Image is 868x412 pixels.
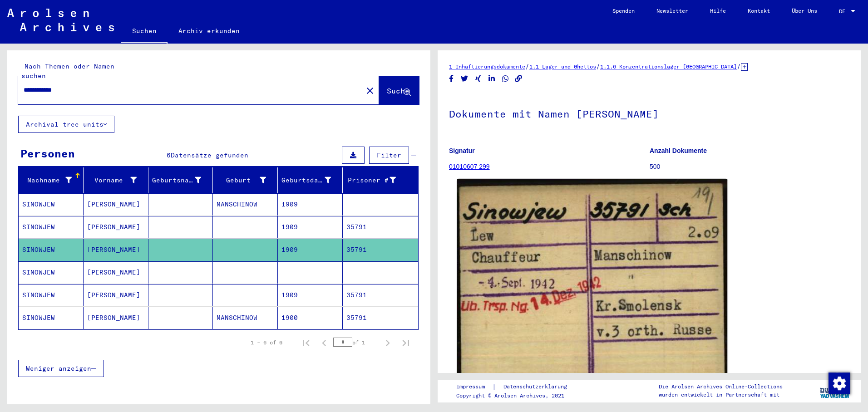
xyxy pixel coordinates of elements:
div: 1 – 6 of 6 [251,338,282,347]
mat-header-cell: Geburt‏ [213,167,278,193]
mat-cell: SINOWJEW [19,307,84,329]
mat-header-cell: Geburtsdatum [278,167,343,193]
a: Impressum [456,382,492,392]
button: Share on LinkedIn [487,73,497,84]
mat-icon: close [365,85,375,96]
span: Datensätze gefunden [171,151,248,159]
span: Filter [377,151,401,159]
mat-cell: 1909 [278,239,343,261]
div: Geburtsname [152,173,213,187]
mat-cell: 1909 [278,216,343,238]
div: Personen [20,145,75,162]
a: 1 Inhaftierungsdokumente [449,63,525,70]
mat-cell: SINOWJEW [19,193,84,216]
div: Vorname [87,176,137,185]
mat-cell: 35791 [343,307,418,329]
button: Previous page [315,334,333,352]
div: Nachname [22,176,72,185]
div: Geburtsname [152,176,202,185]
mat-header-cell: Geburtsname [148,167,213,193]
h1: Dokumente mit Namen [PERSON_NAME] [449,93,850,133]
img: 001.jpg [457,179,727,396]
mat-header-cell: Prisoner # [343,167,418,193]
div: | [456,382,578,392]
div: of 1 [333,338,379,347]
div: Prisoner # [346,173,407,187]
b: Anzahl Dokumente [650,147,707,154]
mat-cell: [PERSON_NAME] [84,193,148,216]
button: Archival tree units [18,116,114,133]
button: Suche [379,76,419,104]
mat-cell: 1900 [278,307,343,329]
p: 500 [650,162,850,172]
p: wurden entwickelt in Partnerschaft mit [659,391,783,399]
a: Archiv erkunden [168,20,251,42]
mat-cell: MANSCHINOW [213,307,278,329]
button: Copy link [514,73,523,84]
p: Copyright © Arolsen Archives, 2021 [456,392,578,400]
a: 1.1 Lager und Ghettos [529,63,596,70]
div: Prisoner # [346,176,396,185]
span: / [737,62,741,70]
div: Geburtsdatum [281,173,342,187]
mat-cell: 1909 [278,284,343,306]
mat-cell: 35791 [343,239,418,261]
button: Share on Xing [473,73,483,84]
mat-label: Nach Themen oder Namen suchen [21,62,114,80]
button: Share on Facebook [447,73,456,84]
img: Arolsen_neg.svg [7,9,114,31]
mat-cell: 35791 [343,284,418,306]
mat-header-cell: Vorname [84,167,148,193]
div: Nachname [22,173,83,187]
button: Last page [397,334,415,352]
mat-cell: 1909 [278,193,343,216]
mat-cell: 35791 [343,216,418,238]
div: Geburtsdatum [281,176,331,185]
mat-cell: SINOWJEW [19,284,84,306]
span: / [525,62,529,70]
a: Datenschutzerklärung [496,382,578,392]
b: Signatur [449,147,475,154]
div: Vorname [87,173,148,187]
mat-cell: MANSCHINOW [213,193,278,216]
mat-cell: SINOWJEW [19,239,84,261]
p: Die Arolsen Archives Online-Collections [659,383,783,391]
mat-cell: [PERSON_NAME] [84,216,148,238]
mat-header-cell: Nachname [19,167,84,193]
mat-cell: SINOWJEW [19,261,84,284]
button: Filter [369,147,409,164]
div: Geburt‏ [217,176,266,185]
button: Share on WhatsApp [501,73,510,84]
mat-cell: [PERSON_NAME] [84,261,148,284]
a: Suchen [121,20,168,44]
div: Geburt‏ [217,173,277,187]
button: Share on Twitter [460,73,469,84]
img: Zustimmung ändern [829,373,850,394]
div: Zustimmung ändern [828,372,850,394]
button: Next page [379,334,397,352]
button: Weniger anzeigen [18,360,104,377]
span: Weniger anzeigen [26,364,91,373]
span: DE [839,8,849,15]
mat-cell: [PERSON_NAME] [84,307,148,329]
button: Clear [361,81,379,99]
mat-cell: SINOWJEW [19,216,84,238]
mat-cell: [PERSON_NAME] [84,284,148,306]
img: yv_logo.png [818,379,852,402]
button: First page [297,334,315,352]
a: 1.1.6 Konzentrationslager [GEOGRAPHIC_DATA] [600,63,737,70]
span: / [596,62,600,70]
mat-cell: [PERSON_NAME] [84,239,148,261]
span: 6 [167,151,171,159]
a: 01010607 299 [449,163,490,170]
span: Suche [387,86,409,95]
